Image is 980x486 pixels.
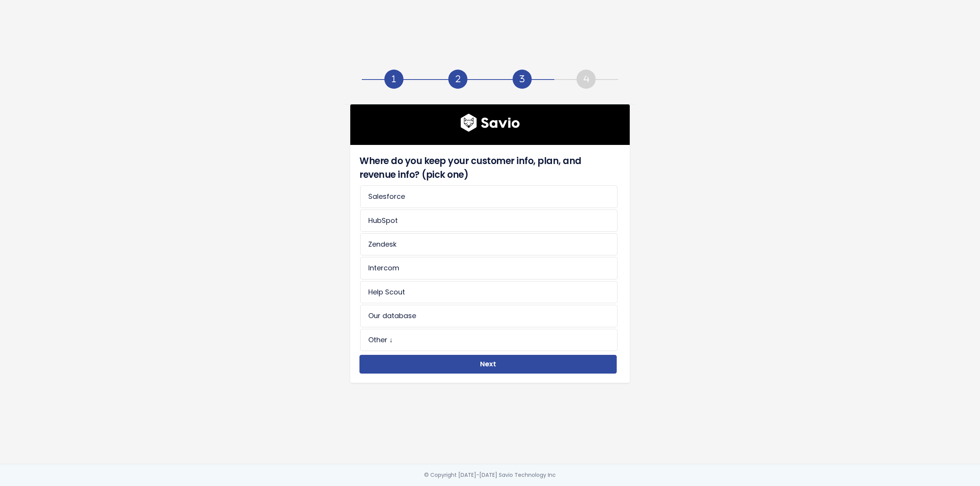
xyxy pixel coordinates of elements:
li: Our database [360,305,617,327]
div: © Copyright [DATE]-[DATE] Savio Technology Inc [424,470,556,480]
li: Intercom [360,257,617,279]
img: logo600x187.a314fd40982d.png [461,114,520,132]
li: Other ↓ [360,329,617,351]
li: Salesforce [360,185,617,208]
li: Help Scout [360,281,617,303]
button: Next [359,355,617,374]
h4: Where do you keep your customer info, plan, and revenue info? (pick one) [359,154,617,182]
li: Zendesk [360,233,617,255]
li: HubSpot [360,210,617,232]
